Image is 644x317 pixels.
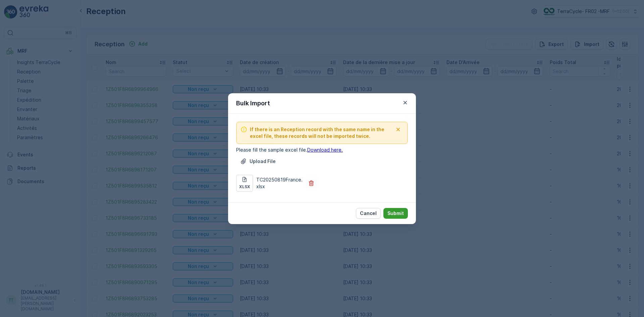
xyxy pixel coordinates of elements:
[356,208,381,219] button: Cancel
[256,176,304,190] p: TC20250819France.xlsx
[236,99,270,108] p: Bulk Import
[236,156,280,167] button: Upload File
[360,210,377,217] p: Cancel
[383,208,408,219] button: Submit
[236,147,408,153] p: Please fill the sample excel file.
[387,210,404,217] p: Submit
[250,126,393,140] span: If there is an Reception record with the same name in the excel file, these records will not be i...
[250,158,276,165] p: Upload File
[239,184,250,190] p: xlsx
[307,147,343,153] a: Download here.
